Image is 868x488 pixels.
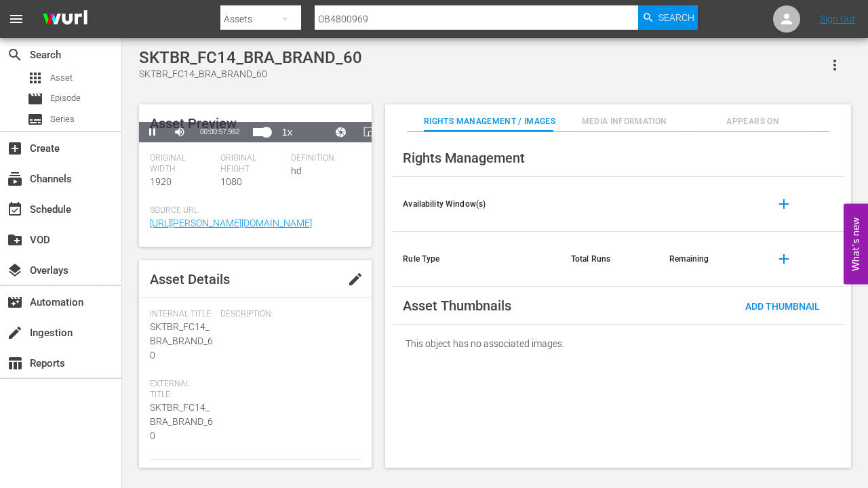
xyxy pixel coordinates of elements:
[7,232,23,248] span: VOD
[166,122,193,142] button: Mute
[403,150,525,166] span: Rights Management
[7,355,23,371] span: Reports
[220,153,284,175] span: Original Height
[27,70,43,86] span: Asset
[150,205,354,216] span: Source Url
[291,165,302,176] span: hd
[392,325,844,363] div: This object has no associated images.
[150,271,230,287] span: Asset Details
[565,115,684,129] span: Media Information
[150,153,214,175] span: Original Width
[382,122,409,142] button: Exit Fullscreen
[7,325,23,341] span: Ingestion
[844,204,868,285] button: Open Feedback Widget
[339,263,372,296] button: edit
[638,5,698,30] button: Search
[220,309,355,320] span: Description:
[7,294,23,310] span: Automation
[150,176,172,187] span: 1920
[7,171,23,187] span: Channels
[7,47,23,63] span: Search
[693,115,812,129] span: Appears On
[27,91,43,107] span: Episode
[392,232,560,287] th: Rule Type
[768,243,800,275] button: add
[403,298,511,314] span: Asset Thumbnails
[139,48,362,67] div: SKTBR_FC14_BRA_BRAND_60
[27,111,43,127] span: Series
[776,196,792,212] span: add
[820,14,855,24] a: Sign Out
[734,301,831,312] span: Add Thumbnail
[50,113,75,126] span: Series
[560,232,658,287] th: Total Runs
[139,67,362,81] div: SKTBR_FC14_BRA_BRAND_60
[291,153,355,164] span: Definition
[150,115,237,131] span: Asset Preview
[33,3,98,35] img: ans4CAIJ8jUAAAAAAAAAAAAAAAAAAAAAAAAgQb4GAAAAAAAAAAAAAAAAAAAAAAAAJMjXAAAAAAAAAAAAAAAAAAAAAAAAgAT5G...
[139,122,166,142] button: Pause
[220,176,242,187] span: 1080
[776,251,792,267] span: add
[253,128,267,136] div: Progress Bar
[273,122,300,142] button: Playback Rate
[355,122,382,142] button: Picture-in-Picture
[7,201,23,218] span: Schedule
[392,177,560,232] th: Availability Window(s)
[734,293,831,318] button: Add Thumbnail
[150,321,213,361] span: SKTBR_FC14_BRA_BRAND_60
[658,232,757,287] th: Remaining
[200,128,239,136] span: 00:00:57.982
[150,379,214,401] span: External Title:
[8,11,24,27] span: menu
[658,5,694,30] span: Search
[7,262,23,279] span: Overlays
[768,188,800,220] button: add
[328,122,355,142] button: Jump To Time
[150,309,214,320] span: Internal Title:
[50,71,73,85] span: Asset
[7,140,23,157] span: Create
[150,218,312,228] a: [URL][PERSON_NAME][DOMAIN_NAME]
[424,115,555,129] span: Rights Management / Images
[150,402,213,441] span: SKTBR_FC14_BRA_BRAND_60
[50,91,81,105] span: Episode
[347,271,363,287] span: edit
